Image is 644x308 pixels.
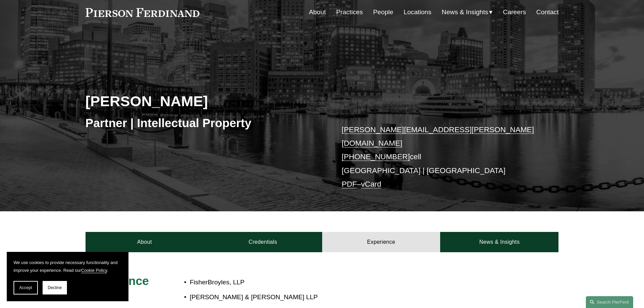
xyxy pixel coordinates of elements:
span: Accept [19,285,32,290]
h3: Partner | Intellectual Property [86,116,322,131]
a: About [86,232,204,252]
button: Decline [43,281,67,294]
a: Credentials [204,232,322,252]
section: Cookie banner [7,252,128,301]
a: [PERSON_NAME][EMAIL_ADDRESS][PERSON_NAME][DOMAIN_NAME] [342,125,534,147]
a: Search this site [586,296,633,308]
a: About [309,6,326,19]
a: folder dropdown [442,6,493,19]
p: cell [GEOGRAPHIC_DATA] | [GEOGRAPHIC_DATA] – [342,123,539,191]
a: Careers [503,6,526,19]
p: We use cookies to provide necessary functionality and improve your experience. Read our . [14,259,122,274]
h2: [PERSON_NAME] [86,92,322,110]
a: People [373,6,393,19]
a: PDF [342,180,357,188]
a: [PHONE_NUMBER] [342,152,410,161]
span: News & Insights [442,6,488,18]
a: Contact [536,6,558,19]
button: Accept [14,281,38,294]
a: News & Insights [440,232,558,252]
a: vCard [361,180,381,188]
a: Cookie Policy [81,268,107,273]
a: Practices [336,6,363,19]
p: [PERSON_NAME] & [PERSON_NAME] LLP [190,291,499,303]
a: Experience [322,232,440,252]
span: Decline [48,285,62,290]
p: FisherBroyles, LLP [190,277,499,288]
a: Locations [404,6,431,19]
